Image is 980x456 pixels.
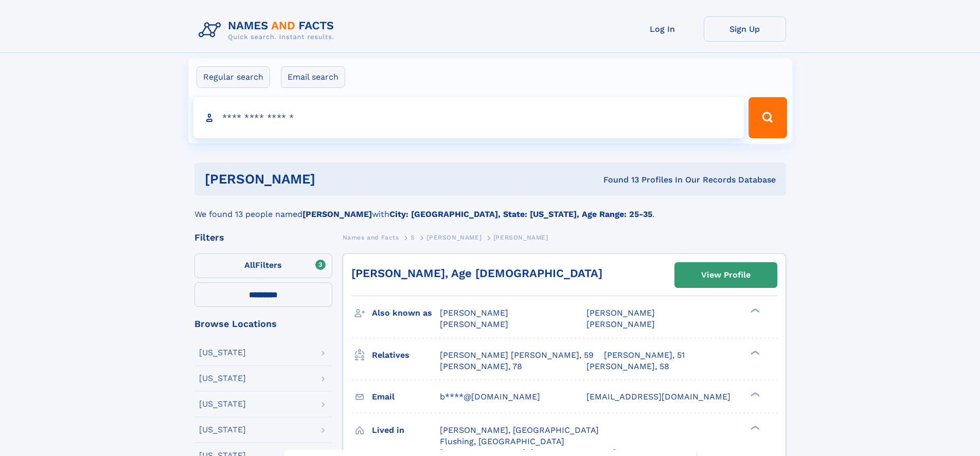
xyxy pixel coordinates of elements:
[440,350,594,361] a: [PERSON_NAME] [PERSON_NAME], 59
[748,424,760,431] div: ❯
[194,253,332,278] label: Filters
[194,233,332,242] div: Filters
[193,97,744,138] input: search input
[426,234,482,241] span: [PERSON_NAME]
[411,234,415,241] span: S
[440,425,599,435] span: [PERSON_NAME], [GEOGRAPHIC_DATA]
[281,66,345,88] label: Email search
[197,66,270,88] label: Regular search
[244,260,255,270] span: All
[194,319,332,329] div: Browse Locations
[343,231,399,244] a: Names and Facts
[749,97,787,138] button: Search Button
[621,16,704,42] a: Log In
[440,319,508,329] span: [PERSON_NAME]
[701,263,751,287] div: View Profile
[205,173,459,186] h1: [PERSON_NAME]
[426,231,482,244] a: [PERSON_NAME]
[199,374,246,382] div: [US_STATE]
[440,308,508,318] span: [PERSON_NAME]
[302,209,372,219] b: [PERSON_NAME]
[586,361,669,372] a: [PERSON_NAME], 58
[194,196,786,221] div: We found 13 people named with .
[748,349,760,356] div: ❯
[493,234,548,241] span: [PERSON_NAME]
[440,361,522,372] a: [PERSON_NAME], 78
[351,267,602,280] a: [PERSON_NAME], Age [DEMOGRAPHIC_DATA]
[411,231,415,244] a: S
[194,16,343,44] img: Logo Names and Facts
[440,436,564,446] span: Flushing, [GEOGRAPHIC_DATA]
[604,350,685,361] a: [PERSON_NAME], 51
[586,319,655,329] span: [PERSON_NAME]
[748,307,760,314] div: ❯
[675,263,777,287] a: View Profile
[459,174,776,186] div: Found 13 Profiles In Our Records Database
[199,349,246,357] div: [US_STATE]
[199,400,246,408] div: [US_STATE]
[372,304,440,322] h3: Also known as
[586,308,655,318] span: [PERSON_NAME]
[199,426,246,434] div: [US_STATE]
[704,16,786,42] a: Sign Up
[748,391,760,397] div: ❯
[372,388,440,406] h3: Email
[372,422,440,439] h3: Lived in
[372,346,440,364] h3: Relatives
[389,209,652,219] b: City: [GEOGRAPHIC_DATA], State: [US_STATE], Age Range: 25-35
[586,392,730,402] span: [EMAIL_ADDRESS][DOMAIN_NAME]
